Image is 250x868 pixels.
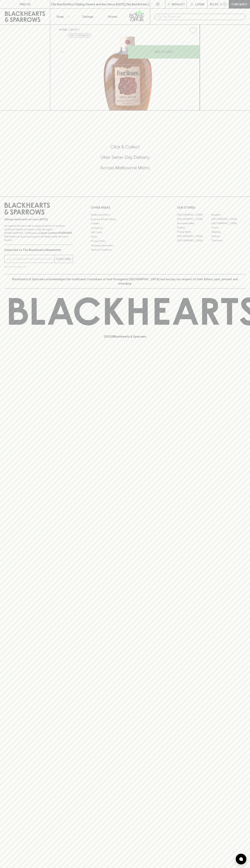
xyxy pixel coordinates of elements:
[195,2,204,6] p: Login
[4,154,246,160] h5: Uber Same-Day Delivery
[211,213,246,217] a: Braddon
[211,234,246,238] a: Prahran
[108,14,117,19] p: Stores
[56,37,200,110] img: 39315.png
[7,256,55,262] input: e.g. jane@blackheartsandsparrows.com.au
[91,226,159,230] a: Contact Us
[91,205,159,210] p: OTHER AREAS
[210,2,218,6] p: $0.00
[91,239,159,243] a: Privacy Policy
[50,9,75,24] button: Shop
[100,9,125,24] a: Stores
[55,255,73,263] button: SUBSCRIBE
[211,225,246,230] a: Fitzroy
[19,2,31,6] p: FIND US
[91,217,159,221] a: Business & Bulk Gifting
[4,165,246,171] h5: Across Melbourne Metro
[177,225,211,230] a: Elwood
[91,230,159,235] a: Gift Cards
[177,234,211,238] a: [GEOGRAPHIC_DATA]
[177,213,211,217] a: [GEOGRAPHIC_DATA]
[188,26,198,35] button: Add to wishlist
[211,230,246,234] a: Geelong
[154,50,174,54] p: ADD TO CART
[4,224,73,242] p: It is against the law to sell or supply alcohol to, or to obtain alcohol on behalf of a person un...
[91,248,159,252] a: Terms & Conditions
[211,221,246,225] a: [GEOGRAPHIC_DATA]
[4,265,73,268] p: We will never spam you
[91,213,159,217] a: Bottle Drop FAQ's
[4,248,73,252] p: Subscribe to The Blackhearts Newsletter
[239,857,243,861] img: bubble-icon
[172,2,185,6] p: Wishlist
[91,221,159,226] a: Careers
[231,2,247,6] p: Checkout
[91,243,159,248] a: Shipping Information
[68,33,91,38] button: Add to wishlist
[75,9,100,24] a: Tastings
[4,218,73,221] p: Sibling owned and run since [DATE]
[7,277,243,286] p: Blackhearts & Sparrows acknowledges the traditional Custodians of land throughout [GEOGRAPHIC_DAT...
[177,217,211,221] a: [GEOGRAPHIC_DATA]
[91,235,159,239] a: FAQ's
[211,238,246,243] a: Thornbury
[224,3,226,5] p: 0
[4,144,246,150] h5: Click & Collect
[177,221,211,225] a: Brunswick West
[177,230,211,234] a: Fitzroy North
[211,217,246,221] a: [GEOGRAPHIC_DATA]
[56,257,71,261] p: SUBSCRIBE
[59,28,67,31] a: HOME
[4,130,246,189] div: Call to action block
[82,14,93,19] p: Tastings
[177,205,246,210] p: OUR STORES
[128,45,200,59] button: ADD TO CART
[56,14,64,19] p: Shop
[70,28,78,31] a: SHOP
[39,231,72,234] strong: Liquor License #32064953
[163,14,243,20] input: Try "Pinot noir"
[177,238,211,243] a: [GEOGRAPHIC_DATA]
